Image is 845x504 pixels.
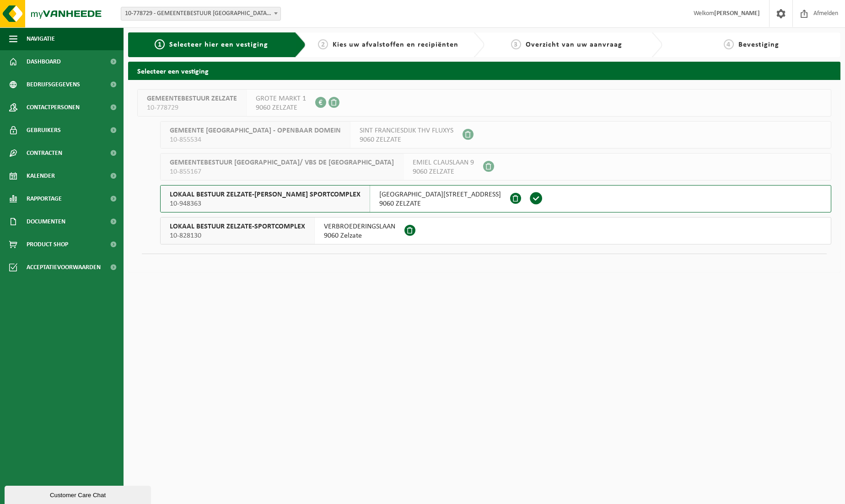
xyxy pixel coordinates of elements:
span: 9060 ZELZATE [413,167,474,176]
span: 3 [511,39,521,49]
span: Contactpersonen [27,96,80,119]
span: 10-778729 - GEMEENTEBESTUUR ZELZATE - ZELZATE [121,7,281,21]
span: 1 [155,39,165,49]
span: GEMEENTE [GEOGRAPHIC_DATA] - OPENBAAR DOMEIN [170,126,341,135]
strong: [PERSON_NAME] [714,10,760,17]
span: 10-778729 [147,103,237,112]
span: 9060 ZELZATE [360,135,453,144]
span: Navigatie [27,27,55,50]
span: 9060 Zelzate [324,231,395,240]
span: 10-855534 [170,135,341,144]
span: GEMEENTEBESTUUR [GEOGRAPHIC_DATA]/ VBS DE [GEOGRAPHIC_DATA] [170,158,394,167]
span: 9060 ZELZATE [379,199,501,208]
span: 10-778729 - GEMEENTEBESTUUR ZELZATE - ZELZATE [121,7,280,20]
span: Contracten [27,142,62,164]
span: 10-828130 [170,231,305,240]
span: [GEOGRAPHIC_DATA][STREET_ADDRESS] [379,190,501,199]
span: Bedrijfsgegevens [27,73,80,96]
span: GROTE MARKT 1 [256,94,306,103]
span: 9060 ZELZATE [256,103,306,112]
iframe: chat widget [5,484,153,504]
button: LOKAAL BESTUUR ZELZATE-[PERSON_NAME] SPORTCOMPLEX 10-948363 [GEOGRAPHIC_DATA][STREET_ADDRESS]9060... [160,185,831,212]
span: Documenten [27,210,65,233]
span: Product Shop [27,233,68,256]
span: Rapportage [27,187,62,210]
span: Acceptatievoorwaarden [27,256,101,279]
span: GEMEENTEBESTUUR ZELZATE [147,94,237,103]
span: 4 [724,39,734,49]
h2: Selecteer een vestiging [128,62,840,80]
span: Kies uw afvalstoffen en recipiënten [333,41,458,48]
span: Dashboard [27,50,61,73]
span: 2 [318,39,328,49]
span: Gebruikers [27,119,61,142]
span: LOKAAL BESTUUR ZELZATE-SPORTCOMPLEX [170,222,305,231]
span: EMIEL CLAUSLAAN 9 [413,158,474,167]
span: Kalender [27,164,55,187]
span: LOKAAL BESTUUR ZELZATE-[PERSON_NAME] SPORTCOMPLEX [170,190,361,199]
span: 10-948363 [170,199,361,208]
span: 10-855167 [170,167,394,176]
span: SINT FRANCIESDIJK THV FLUXYS [360,126,453,135]
span: Bevestiging [738,41,779,48]
button: LOKAAL BESTUUR ZELZATE-SPORTCOMPLEX 10-828130 VERBROEDERINGSLAAN9060 Zelzate [160,217,831,244]
span: Selecteer hier een vestiging [169,41,268,48]
span: Overzicht van uw aanvraag [526,41,622,48]
span: VERBROEDERINGSLAAN [324,222,395,231]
